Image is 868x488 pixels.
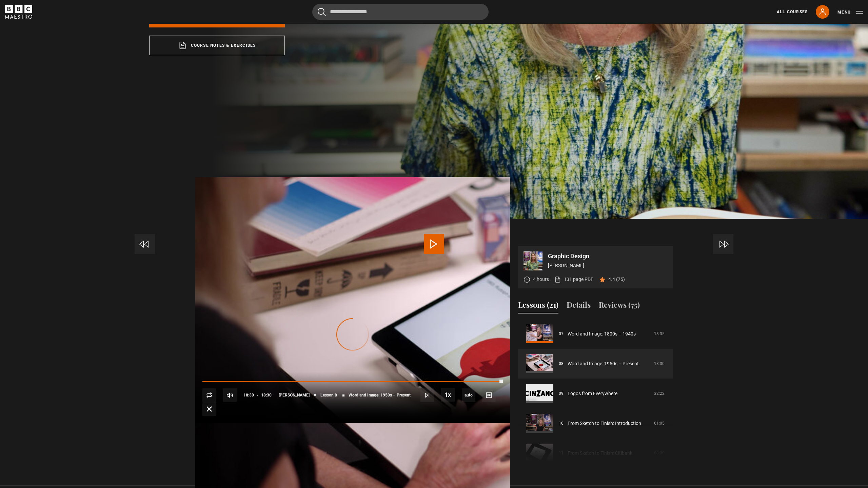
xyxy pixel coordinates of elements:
[608,276,625,283] p: 4.4 (75)
[261,389,272,401] span: 18:30
[837,9,863,16] button: Toggle navigation
[349,393,411,397] span: Word and Image: 1950s – Present
[518,299,558,313] button: Lessons (21)
[202,402,216,416] button: Fullscreen
[462,388,475,402] div: Current quality: 1080p
[312,4,489,20] input: Search
[320,393,337,397] span: Lesson 8
[568,420,641,427] a: From Sketch to Finish: Introduction
[318,8,326,16] button: Submit the search query
[243,389,254,401] span: 18:30
[441,388,455,402] button: Playback Rate
[257,393,258,398] span: -
[568,330,636,338] a: Word and Image: 1800s – 1940s
[5,5,32,19] svg: BBC Maestro
[462,388,475,402] span: auto
[420,388,434,402] button: Next Lesson
[482,388,496,402] button: Captions
[202,381,503,382] div: Progress Bar
[533,276,549,283] p: 4 hours
[777,9,808,15] a: All Courses
[567,299,591,313] button: Details
[548,253,667,259] p: Graphic Design
[599,299,640,313] button: Reviews (75)
[568,360,639,367] a: Word and Image: 1950s – Present
[548,262,667,269] p: [PERSON_NAME]
[149,36,285,55] a: Course notes & exercises
[195,246,510,423] video-js: Video Player
[223,388,237,402] button: Mute
[568,390,617,397] a: Logos from Everywhere
[554,276,593,283] a: 131 page PDF
[202,388,216,402] button: Replay
[279,393,310,397] span: [PERSON_NAME]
